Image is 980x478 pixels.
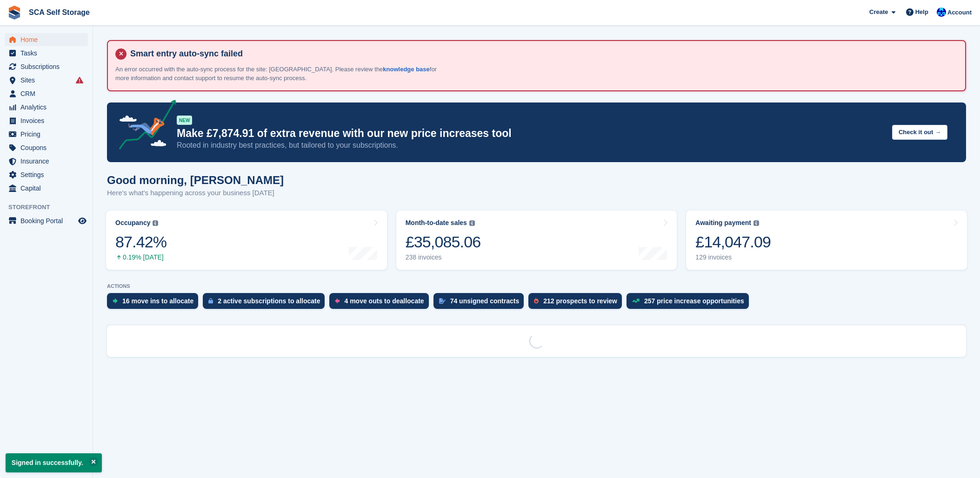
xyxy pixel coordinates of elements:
[528,293,627,314] a: 212 prospects to review
[20,47,76,60] span: Tasks
[5,168,88,181] a: menu
[627,293,753,314] a: 257 price increase opportunities
[20,128,76,141] span: Pricing
[115,232,167,252] div: 87.42%
[20,87,76,100] span: CRM
[20,155,76,168] span: Insurance
[20,141,76,154] span: Coupons
[344,297,424,305] div: 4 move outs to deallocate
[107,283,966,289] p: ACTIONS
[406,219,467,227] div: Month-to-date sales
[77,215,88,226] a: Preview store
[177,116,192,125] div: NEW
[329,293,433,314] a: 4 move outs to deallocate
[543,297,617,305] div: 212 prospects to review
[177,140,885,150] p: Rooted in industry best practices, but tailored to your subscriptions.
[5,47,88,60] a: menu
[406,232,481,252] div: £35,085.06
[439,298,446,304] img: contract_signature_icon-13c848040528278c33f63329250d36e43548de30e8caae1d1a13099fd9432cc5.svg
[534,298,539,304] img: prospect-51fa495bee0391a8d652442698ab0144808aea92771e9ea1ae160a38d050c398.svg
[5,101,88,114] a: menu
[20,101,76,114] span: Analytics
[5,155,88,168] a: menu
[7,6,21,20] img: stora-icon-8386f47178a22dfd0bd8f6a31ec36ba5ce8667c1dd55bd0f319d3a0aa187defe.svg
[76,76,83,84] i: Smart entry sync failures have occurred
[450,297,520,305] div: 74 unsigned contracts
[644,297,744,305] div: 257 price increase opportunities
[107,174,284,186] h1: Good morning, [PERSON_NAME]
[5,74,88,87] a: menu
[947,8,972,17] span: Account
[25,5,93,20] a: SCA Self Storage
[5,87,88,100] a: menu
[937,7,946,17] img: Kelly Neesham
[20,74,76,87] span: Sites
[203,293,329,314] a: 2 active subscriptions to allocate
[5,141,88,154] a: menu
[6,453,102,472] p: Signed in successfully.
[20,168,76,181] span: Settings
[20,33,76,46] span: Home
[335,298,340,304] img: move_outs_to_deallocate_icon-f764333ba52eb49d3ac5e1228854f67142a1ed5810a6f6cc68b1a99e826820c5.svg
[5,214,88,227] a: menu
[8,203,93,212] span: Storefront
[107,293,203,314] a: 16 move ins to allocate
[695,253,771,261] div: 129 invoices
[218,297,320,305] div: 2 active subscriptions to allocate
[111,100,176,153] img: price-adjustments-announcement-icon-8257ccfd72463d97f412b2fc003d46551f7dbcb40ab6d574587a9cd5c0d94...
[115,253,167,261] div: 0.19% [DATE]
[695,219,751,227] div: Awaiting payment
[632,299,640,303] img: price_increase_opportunities-93ffe204e8149a01c8c9dc8f82e8f89637d9d84a8eef4429ea346261dce0b2c0.svg
[383,66,429,73] a: knowledge base
[433,293,529,314] a: 74 unsigned contracts
[5,182,88,195] a: menu
[20,214,76,227] span: Booking Portal
[5,114,88,127] a: menu
[915,7,928,17] span: Help
[469,220,475,226] img: icon-info-grey-7440780725fd019a000dd9b08b2336e03edf1995a4989e88bcd33f0948082b44.svg
[869,7,888,17] span: Create
[115,65,441,83] p: An error occurred with the auto-sync process for the site: [GEOGRAPHIC_DATA]. Please review the f...
[106,211,387,270] a: Occupancy 87.42% 0.19% [DATE]
[5,60,88,73] a: menu
[695,232,771,252] div: £14,047.09
[107,188,284,198] p: Here's what's happening across your business [DATE]
[892,125,947,140] button: Check it out →
[20,114,76,127] span: Invoices
[122,297,193,305] div: 16 move ins to allocate
[5,33,88,46] a: menu
[753,220,759,226] img: icon-info-grey-7440780725fd019a000dd9b08b2336e03edf1995a4989e88bcd33f0948082b44.svg
[177,127,885,140] p: Make £7,874.91 of extra revenue with our new price increases tool
[20,182,76,195] span: Capital
[153,220,158,226] img: icon-info-grey-7440780725fd019a000dd9b08b2336e03edf1995a4989e88bcd33f0948082b44.svg
[115,219,150,227] div: Occupancy
[113,298,118,304] img: move_ins_to_allocate_icon-fdf77a2bb77ea45bf5b3d319d69a93e2d87916cf1d5bf7949dd705db3b84f3ca.svg
[686,211,967,270] a: Awaiting payment £14,047.09 129 invoices
[127,48,958,59] h4: Smart entry auto-sync failed
[5,128,88,141] a: menu
[396,211,677,270] a: Month-to-date sales £35,085.06 238 invoices
[208,298,213,304] img: active_subscription_to_allocate_icon-d502201f5373d7db506a760aba3b589e785aa758c864c3986d89f69b8ff3...
[20,60,76,73] span: Subscriptions
[406,253,481,261] div: 238 invoices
